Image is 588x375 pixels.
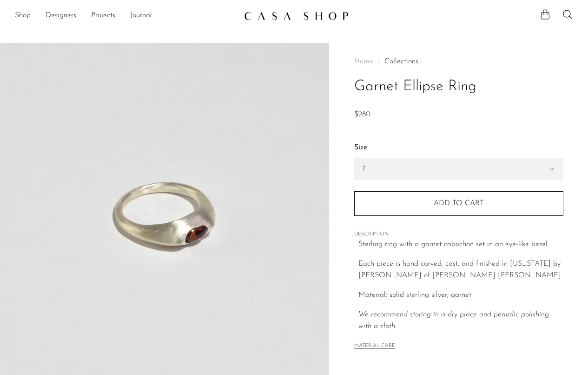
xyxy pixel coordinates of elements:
span: Add to cart [434,199,484,208]
button: Add to cart [354,191,563,215]
nav: Breadcrumbs [354,58,563,65]
nav: Desktop navigation [15,8,237,24]
a: Designers [46,10,76,22]
ul: NEW HEADER MENU [15,8,237,24]
span: DESCRIPTION [354,230,563,239]
label: Size [354,142,563,154]
p: Material: solid sterling silver, garnet. [358,289,563,301]
p: Each piece is hand carved, cast, and finished in [US_STATE] by [PERSON_NAME] of [PERSON_NAME] [PE... [358,258,563,282]
a: Journal [130,10,152,22]
h1: Garnet Ellipse Ring [354,75,563,99]
a: Projects [91,10,115,22]
button: MATERIAL CARE [354,343,395,350]
p: Sterling ring with a garnet cabochon set in an eye-like bezel. [358,239,563,251]
a: Collections [384,58,418,65]
a: Shop [15,10,31,22]
span: Home [354,58,373,65]
span: $280 [354,111,370,118]
i: We recommend storing in a dry place and periodic polishing with a cloth. [358,311,549,330]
